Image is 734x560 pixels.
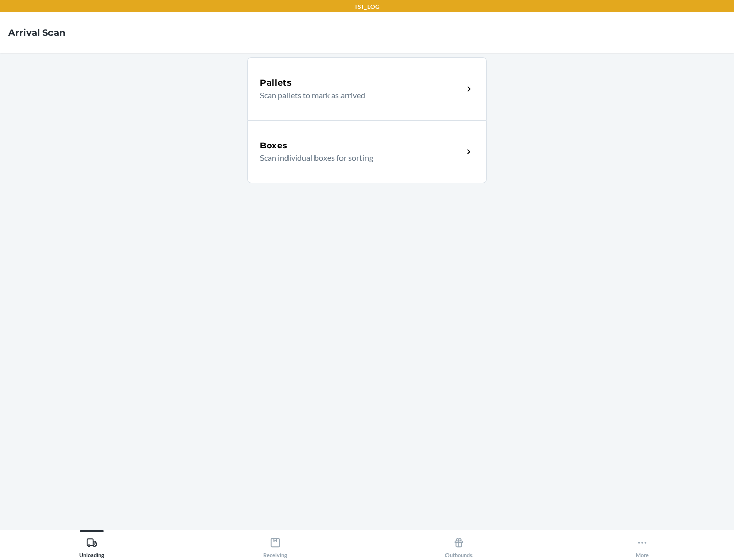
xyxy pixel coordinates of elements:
button: Receiving [183,530,367,558]
p: Scan pallets to mark as arrived [260,89,455,101]
div: Receiving [263,533,287,558]
h4: Arrival Scan [8,26,65,39]
button: More [550,530,734,558]
div: More [636,533,649,558]
p: TST_LOG [354,2,380,11]
button: Outbounds [367,530,550,558]
div: Unloading [79,533,104,558]
h5: Boxes [260,139,288,152]
p: Scan individual boxes for sorting [260,152,455,164]
a: PalletsScan pallets to mark as arrived [247,57,487,120]
a: BoxesScan individual boxes for sorting [247,120,487,183]
div: Outbounds [445,533,473,558]
h5: Pallets [260,77,292,89]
